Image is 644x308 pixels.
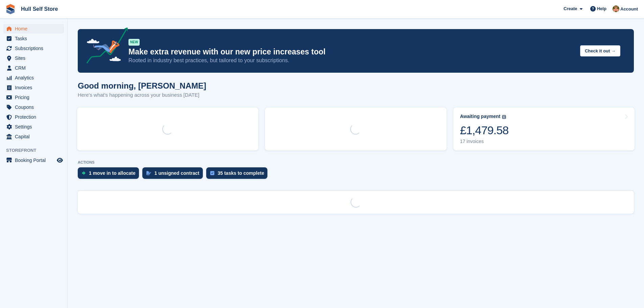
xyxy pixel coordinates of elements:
[15,73,55,82] span: Analytics
[81,27,128,66] img: price-adjustments-announcement-icon-8257ccfd72463d97f412b2fc003d46551f7dbcb40ab6d574587a9cd5c0d94...
[564,5,577,12] span: Create
[78,160,634,165] p: ACTIONS
[580,45,620,56] button: Check it out →
[56,156,64,164] a: Preview store
[15,102,55,112] span: Coupons
[460,139,509,144] div: 17 invoices
[15,34,55,43] span: Tasks
[453,108,635,150] a: Awaiting payment £1,479.58 17 invoices
[3,63,64,73] a: menu
[18,3,61,15] a: Hull Self Store
[3,34,64,43] a: menu
[3,53,64,63] a: menu
[89,170,136,176] div: 1 move in to allocate
[82,171,86,175] img: move_ins_to_allocate_icon-fdf77a2bb77ea45bf5b3d319d69a93e2d87916cf1d5bf7949dd705db3b84f3ca.svg
[15,44,55,53] span: Subscriptions
[3,132,64,141] a: menu
[128,47,575,57] p: Make extra revenue with our new price increases tool
[142,167,206,182] a: 1 unsigned contract
[3,83,64,92] a: menu
[3,73,64,82] a: menu
[3,112,64,122] a: menu
[3,102,64,112] a: menu
[3,156,64,165] a: menu
[6,147,67,154] span: Storefront
[597,5,606,12] span: Help
[15,112,55,122] span: Protection
[78,81,206,90] h1: Good morning, [PERSON_NAME]
[15,63,55,73] span: CRM
[613,5,619,12] img: Andy
[460,114,501,119] div: Awaiting payment
[502,115,506,119] img: icon-info-grey-7440780725fd019a000dd9b08b2336e03edf1995a4989e88bcd33f0948082b44.svg
[128,57,575,64] p: Rooted in industry best practices, but tailored to your subscriptions.
[3,93,64,102] a: menu
[15,93,55,102] span: Pricing
[5,4,16,14] img: stora-icon-8386f47178a22dfd0bd8f6a31ec36ba5ce8667c1dd55bd0f319d3a0aa187defe.svg
[154,170,199,176] div: 1 unsigned contract
[78,91,206,99] p: Here's what's happening across your business [DATE]
[15,156,55,165] span: Booking Portal
[620,6,638,13] span: Account
[3,24,64,33] a: menu
[460,123,509,137] div: £1,479.58
[15,122,55,132] span: Settings
[78,167,142,182] a: 1 move in to allocate
[15,53,55,63] span: Sites
[15,83,55,92] span: Invoices
[206,167,271,182] a: 35 tasks to complete
[210,171,214,175] img: task-75834270c22a3079a89374b754ae025e5fb1db73e45f91037f5363f120a921f8.svg
[3,44,64,53] a: menu
[218,170,264,176] div: 35 tasks to complete
[15,24,55,33] span: Home
[3,122,64,132] a: menu
[146,171,151,175] img: contract_signature_icon-13c848040528278c33f63329250d36e43548de30e8caae1d1a13099fd9432cc5.svg
[128,39,140,46] div: NEW
[15,132,55,141] span: Capital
